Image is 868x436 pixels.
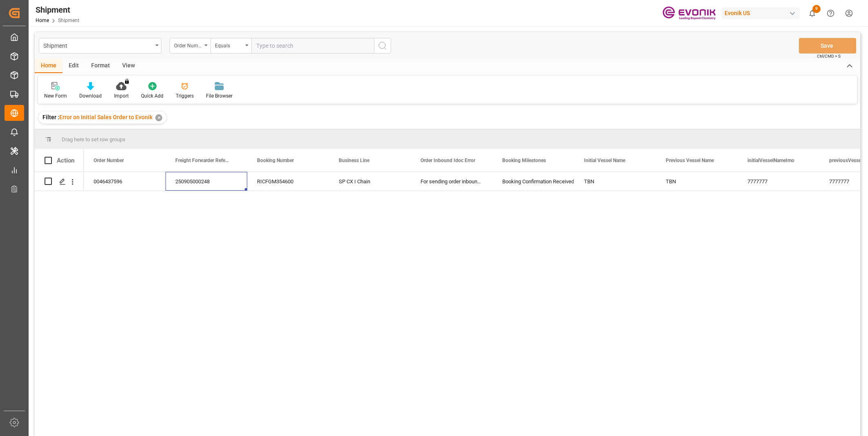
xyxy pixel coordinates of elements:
div: Equals [215,40,243,49]
div: Press SPACE to select this row. [35,172,84,191]
button: open menu [210,38,251,53]
span: Error on Initial Sales Order to Evonik [59,114,152,120]
div: Triggers [176,92,194,100]
div: Booking Confirmation Received from Ocean Carrier [502,172,564,191]
div: Evonik US [721,7,800,19]
div: 0046437596 [84,172,166,191]
div: Quick Add [141,92,163,100]
div: TBN [656,172,738,191]
div: 7777777 [738,172,819,191]
button: open menu [39,38,161,53]
span: Booking Milestones [502,158,546,163]
div: Action [57,157,74,164]
div: Shipment [43,40,152,50]
div: Edit [63,59,85,73]
div: Shipment [36,4,79,16]
div: RICFGM354600 [247,172,329,191]
span: Order Inbound Idoc Error [421,158,475,163]
span: Freight Forwarder Reference [175,158,230,163]
button: search button [374,38,391,53]
div: Order Number [174,40,202,49]
span: 9 [812,5,821,13]
div: SP CX I Chain [329,172,411,191]
button: Help Center [821,4,840,22]
button: open menu [170,38,210,53]
div: View [116,59,141,73]
div: For sending order inbound messages: Missed Keys: Drayage Partner Partner ID, Ocean Carrier Partne... [411,172,492,191]
div: Home [35,59,63,73]
span: Drag here to set row groups [62,136,125,142]
div: 250905000248 [166,172,247,191]
div: File Browser [206,92,233,100]
button: Evonik US [721,5,803,21]
button: Save [799,38,856,53]
span: initialVesselNameImo [747,158,794,163]
div: ✕ [155,114,162,121]
span: Initial Vessel Name [584,158,625,163]
span: Filter : [43,114,59,120]
div: Download [79,92,102,100]
span: Booking Number [257,158,294,163]
img: Evonik-brand-mark-Deep-Purple-RGB.jpeg_1700498283.jpeg [662,6,716,20]
span: Ctrl/CMD + S [817,53,841,59]
span: Previous Vessel Name [666,158,714,163]
div: New Form [44,92,67,100]
span: Order Number [94,158,124,163]
span: Business Line [339,158,369,163]
button: show 9 new notifications [803,4,821,22]
input: Type to search [251,38,374,53]
div: Format [85,59,116,73]
div: TBN [574,172,656,191]
a: Home [36,18,49,23]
